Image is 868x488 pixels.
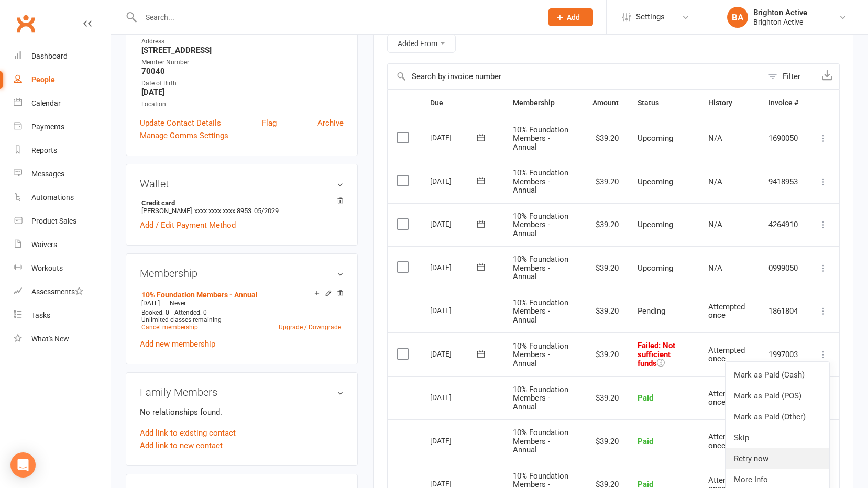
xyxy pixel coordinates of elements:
[708,220,722,229] span: N/A
[31,217,76,225] div: Product Sales
[759,90,808,116] th: Invoice #
[708,302,745,320] span: Attempted once
[708,134,722,143] span: N/A
[638,306,665,316] span: Pending
[548,8,593,26] button: Add
[31,146,57,154] div: Reports
[31,52,68,60] div: Dashboard
[14,115,111,139] a: Payments
[430,389,478,405] div: [DATE]
[141,58,344,68] div: Member Number
[638,341,675,368] span: : Not sufficient funds
[583,290,628,333] td: $39.20
[31,123,64,131] div: Payments
[636,5,665,29] span: Settings
[708,177,722,186] span: N/A
[726,427,829,448] a: Skip
[759,246,808,290] td: 0999050
[583,246,628,290] td: $39.20
[317,117,344,129] a: Archive
[141,46,344,55] strong: [STREET_ADDRESS]
[759,203,808,247] td: 4264910
[759,332,808,376] td: 1997003
[708,432,745,450] span: Attempted once
[583,117,628,160] td: $39.20
[513,125,568,152] span: 10% Foundation Members - Annual
[763,64,815,89] button: Filter
[262,117,277,129] a: Flag
[708,389,745,407] span: Attempted once
[387,34,456,53] button: Added From
[138,10,535,25] input: Search...
[10,452,36,478] div: Open Intercom Messenger
[140,117,221,129] a: Update Contact Details
[14,45,111,68] a: Dashboard
[759,290,808,333] td: 1861804
[14,257,111,280] a: Workouts
[14,327,111,351] a: What's New
[726,406,829,427] a: Mark as Paid (Other)
[726,448,829,469] a: Retry now
[140,439,223,452] a: Add link to new contact
[503,90,583,116] th: Membership
[583,90,628,116] th: Amount
[513,385,568,412] span: 10% Foundation Members - Annual
[194,207,251,215] span: xxxx xxxx xxxx 8953
[31,335,69,343] div: What's New
[140,406,344,418] p: No relationships found.
[753,8,807,17] div: Brighton Active
[14,92,111,115] a: Calendar
[31,264,63,272] div: Workouts
[14,304,111,327] a: Tasks
[141,87,344,97] strong: [DATE]
[141,300,160,307] span: [DATE]
[513,168,568,195] span: 10% Foundation Members - Annual
[31,99,61,107] div: Calendar
[699,90,759,116] th: History
[14,139,111,162] a: Reports
[430,432,478,449] div: [DATE]
[638,177,673,186] span: Upcoming
[430,302,478,318] div: [DATE]
[430,259,478,275] div: [DATE]
[430,173,478,189] div: [DATE]
[708,263,722,273] span: N/A
[141,79,344,88] div: Date of Birth
[759,117,808,160] td: 1690050
[430,129,478,146] div: [DATE]
[583,419,628,463] td: $39.20
[727,7,748,28] div: BA
[279,324,341,331] a: Upgrade / Downgrade
[583,332,628,376] td: $39.20
[31,193,74,202] div: Automations
[513,341,568,368] span: 10% Foundation Members - Annual
[430,346,478,362] div: [DATE]
[14,186,111,209] a: Automations
[14,162,111,186] a: Messages
[31,75,55,84] div: People
[140,427,236,439] a: Add link to existing contact
[430,216,478,232] div: [DATE]
[140,178,344,190] h3: Wallet
[513,428,568,454] span: 10% Foundation Members - Annual
[31,170,64,178] div: Messages
[628,90,699,116] th: Status
[140,386,344,398] h3: Family Members
[141,316,222,324] span: Unlimited classes remaining
[759,160,808,203] td: 9418953
[567,13,580,21] span: Add
[583,376,628,420] td: $39.20
[141,37,344,47] div: Address
[170,300,186,307] span: Never
[140,339,215,349] a: Add new membership
[31,287,83,296] div: Assessments
[174,309,207,316] span: Attended: 0
[726,364,829,385] a: Mark as Paid (Cash)
[141,309,169,316] span: Booked: 0
[140,197,344,216] li: [PERSON_NAME]
[140,268,344,279] h3: Membership
[14,233,111,257] a: Waivers
[31,240,57,249] div: Waivers
[783,70,800,83] div: Filter
[14,68,111,92] a: People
